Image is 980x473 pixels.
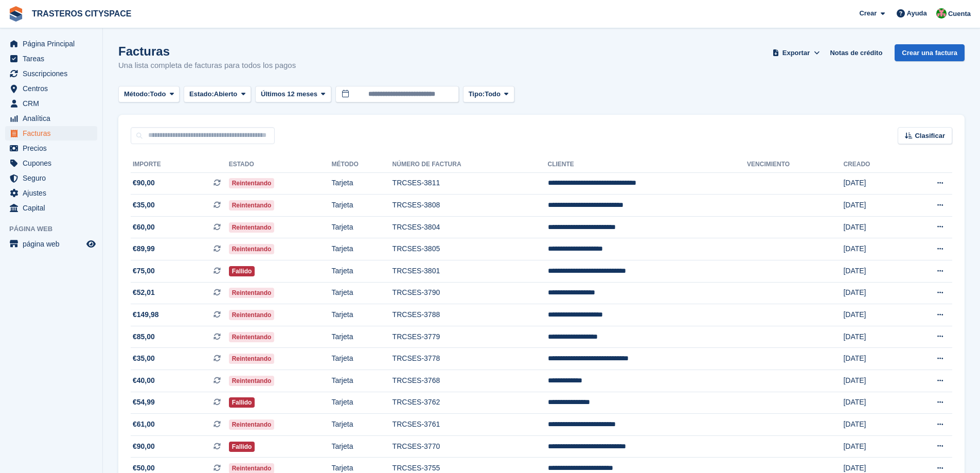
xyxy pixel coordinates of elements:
span: €149,98 [133,309,159,320]
span: €54,99 [133,397,155,408]
span: Reintentando [229,332,275,342]
td: TRCSES-3768 [393,370,548,392]
td: TRCSES-3811 [393,172,548,195]
span: Clasificar [915,131,945,141]
td: Tarjeta [331,195,392,217]
td: Tarjeta [331,348,392,370]
td: TRCSES-3788 [393,304,548,326]
span: Página Principal [23,37,84,51]
span: Ajustes [23,186,84,200]
a: menu [5,156,97,170]
span: Reintentando [229,200,275,211]
td: Tarjeta [331,414,392,436]
span: Fallido [229,397,255,408]
td: Tarjeta [331,370,392,392]
td: TRCSES-3779 [393,326,548,348]
td: [DATE] [843,414,903,436]
a: Notas de crédito [826,44,886,61]
td: Tarjeta [331,216,392,238]
span: Reintentando [229,178,275,188]
td: Tarjeta [331,392,392,414]
button: Exportar [771,44,822,61]
button: Últimos 12 meses [255,86,331,103]
a: menu [5,201,97,215]
td: [DATE] [843,238,903,260]
th: Estado [229,156,332,173]
td: TRCSES-3762 [393,392,548,414]
span: €35,00 [133,353,155,364]
td: Tarjeta [331,172,392,195]
th: Importe [131,156,229,173]
button: Método: Todo [118,86,180,103]
span: Suscripciones [23,66,84,81]
span: Facturas [23,126,84,141]
a: menu [5,81,97,96]
a: Crear una factura [895,44,965,61]
span: Método: [124,89,150,99]
img: CitySpace [936,8,947,19]
span: Abierto [214,89,238,99]
span: €85,00 [133,331,155,342]
span: CRM [23,96,84,111]
p: Una lista completa de facturas para todos los pagos [118,60,296,72]
img: stora-icon-8386f47178a22dfd0bd8f6a31ec36ba5ce8667c1dd55bd0f319d3a0aa187defe.svg [8,6,24,22]
td: [DATE] [843,348,903,370]
td: [DATE] [843,260,903,283]
span: €61,00 [133,419,155,430]
th: Creado [843,156,903,173]
td: Tarjeta [331,282,392,304]
span: Analítica [23,111,84,126]
span: Tareas [23,51,84,66]
span: Ayuda [907,8,927,19]
td: TRCSES-3805 [393,238,548,260]
span: Reintentando [229,222,275,233]
span: €60,00 [133,222,155,233]
span: Cupones [23,156,84,170]
span: €40,00 [133,375,155,386]
span: Centros [23,81,84,96]
a: menu [5,186,97,200]
th: Cliente [548,156,747,173]
td: Tarjeta [331,260,392,283]
span: Reintentando [229,244,275,254]
td: [DATE] [843,392,903,414]
span: Reintentando [229,376,275,386]
span: Página web [9,224,102,234]
span: Tipo: [469,89,485,99]
span: Capital [23,201,84,215]
a: menu [5,66,97,81]
a: menu [5,111,97,126]
span: Todo [150,89,166,99]
span: Crear [859,8,877,19]
td: TRCSES-3808 [393,195,548,217]
span: Reintentando [229,419,275,430]
td: [DATE] [843,195,903,217]
span: Cuenta [948,9,971,19]
td: [DATE] [843,172,903,195]
span: €90,00 [133,178,155,188]
span: €75,00 [133,266,155,276]
a: menu [5,96,97,111]
a: menu [5,141,97,155]
a: Vista previa de la tienda [85,238,97,250]
th: Vencimiento [747,156,843,173]
span: Reintentando [229,354,275,364]
td: TRCSES-3804 [393,216,548,238]
td: [DATE] [843,435,903,458]
td: Tarjeta [331,435,392,458]
span: Últimos 12 meses [261,89,317,99]
a: menu [5,126,97,141]
a: menu [5,51,97,66]
span: €52,01 [133,287,155,298]
td: TRCSES-3790 [393,282,548,304]
span: €89,99 [133,243,155,254]
td: TRCSES-3761 [393,414,548,436]
td: TRCSES-3770 [393,435,548,458]
span: Reintentando [229,288,275,298]
a: menu [5,37,97,51]
span: Fallido [229,442,255,452]
span: €35,00 [133,200,155,211]
span: Estado: [189,89,214,99]
span: página web [23,237,84,251]
td: Tarjeta [331,326,392,348]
